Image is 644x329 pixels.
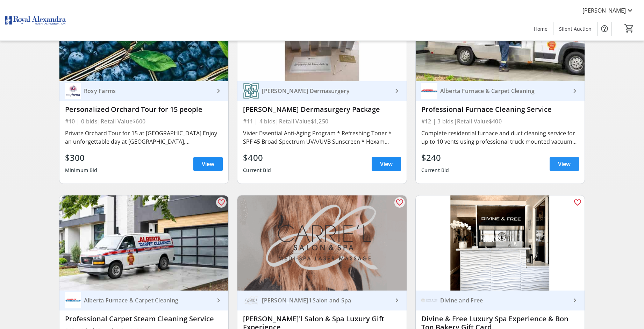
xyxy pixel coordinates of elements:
a: Home [528,22,553,35]
a: View [550,157,579,171]
div: $240 [421,151,449,164]
span: Home [534,25,548,33]
div: Private Orchard Tour for 15 at [GEOGRAPHIC_DATA] Enjoy an unforgettable day at [GEOGRAPHIC_DATA],... [65,129,223,146]
div: [PERSON_NAME] Dermasurgery Package [243,105,401,114]
img: Rosy Farms [65,83,81,99]
a: Nakatsui Dermasurgery[PERSON_NAME] Dermasurgery [237,81,406,101]
mat-icon: keyboard_arrow_right [571,87,579,95]
mat-icon: favorite_outline [395,198,404,207]
div: #11 | 4 bids | Retail Value $1,250 [243,116,401,126]
div: $300 [65,151,98,164]
div: Minimum Bid [65,164,98,177]
mat-icon: keyboard_arrow_right [214,87,223,95]
span: Silent Auction [559,25,592,33]
img: Divine and Free [421,292,437,308]
div: Vivier Essential Anti-Aging Program * Refreshing Toner * SPF 45 Broad Spectrum UVA/UVB Sunscreen ... [243,129,401,146]
div: Divine and Free [437,297,571,304]
div: #10 | 0 bids | Retail Value $600 [65,116,223,126]
img: Carrie'l Salon and Spa [243,292,259,308]
div: $400 [243,151,271,164]
a: Divine and FreeDivine and Free [416,291,585,310]
button: Help [598,22,611,36]
span: [PERSON_NAME] [582,6,626,15]
a: View [372,157,401,171]
mat-icon: keyboard_arrow_right [214,296,223,305]
div: Current Bid [243,164,271,177]
span: View [558,160,571,168]
mat-icon: keyboard_arrow_right [393,296,401,305]
div: Professional Carpet Steam Cleaning Service [65,315,223,323]
div: [PERSON_NAME] Dermasurgery [259,87,392,94]
div: Current Bid [421,164,449,177]
img: Professional Carpet Steam Cleaning Service [59,195,228,291]
mat-icon: keyboard_arrow_right [393,87,401,95]
div: Alberta Furnace & Carpet Cleaning [437,87,571,94]
a: Rosy FarmsRosy Farms [59,81,228,101]
a: Alberta Furnace & Carpet CleaningAlberta Furnace & Carpet Cleaning [416,81,585,101]
mat-icon: keyboard_arrow_right [571,296,579,305]
span: View [202,160,214,168]
div: Professional Furnace Cleaning Service [421,105,579,114]
div: #12 | 3 bids | Retail Value $400 [421,116,579,126]
img: Nakatsui Dermasurgery [243,83,259,99]
img: Divine & Free Luxury Spa Experience & Bon Ton Bakery Gift Card [416,195,585,291]
a: Silent Auction [553,22,597,35]
a: View [193,157,223,171]
div: Complete residential furnace and duct cleaning service for up to 10 vents using professional truc... [421,129,579,146]
mat-icon: favorite_outline [217,198,226,207]
img: Carrie'l Salon & Spa Luxury Gift Experience [237,195,406,291]
span: View [380,160,393,168]
div: Personalized Orchard Tour for 15 people [65,105,223,114]
button: [PERSON_NAME] [577,5,640,16]
mat-icon: favorite_outline [573,198,582,207]
a: Carrie'l Salon and Spa[PERSON_NAME]'l Salon and Spa [237,291,406,310]
img: Royal Alexandra Hospital Foundation's Logo [4,3,66,38]
img: Alberta Furnace & Carpet Cleaning [65,292,81,308]
a: Alberta Furnace & Carpet CleaningAlberta Furnace & Carpet Cleaning [59,291,228,310]
div: [PERSON_NAME]'l Salon and Spa [259,297,392,304]
div: Rosy Farms [81,87,214,94]
button: Cart [623,22,636,35]
div: Alberta Furnace & Carpet Cleaning [81,297,214,304]
img: Alberta Furnace & Carpet Cleaning [421,83,437,99]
